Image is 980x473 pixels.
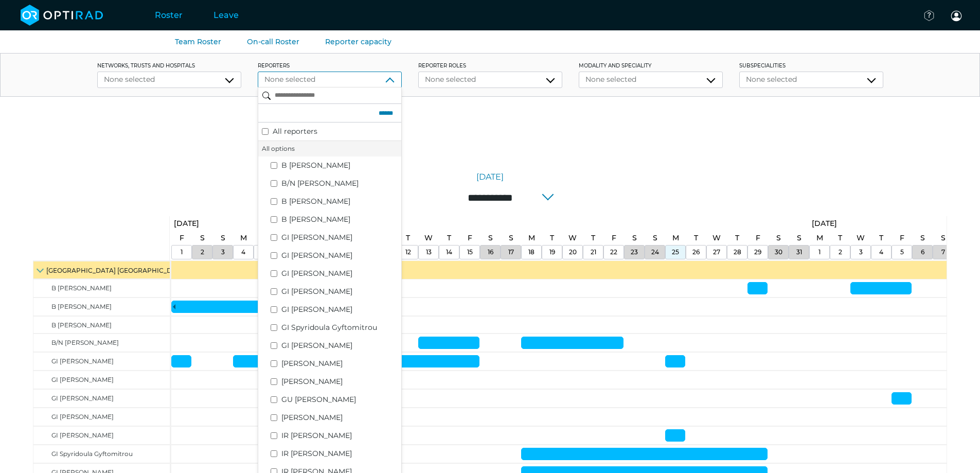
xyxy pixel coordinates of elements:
[506,246,516,259] a: August 17, 2025
[609,231,619,246] a: August 22, 2025
[854,231,867,246] a: September 3, 2025
[281,232,398,243] label: GI [PERSON_NAME]
[733,231,742,246] a: August 28, 2025
[403,231,413,246] a: August 12, 2025
[465,246,475,259] a: August 15, 2025
[731,246,744,259] a: August 28, 2025
[585,74,716,85] div: None selected
[281,196,398,207] label: B [PERSON_NAME]
[281,250,398,261] label: GI [PERSON_NAME]
[422,231,435,246] a: August 13, 2025
[198,231,207,246] a: August 2, 2025
[588,246,599,259] a: August 21, 2025
[425,74,556,85] div: None selected
[794,246,805,259] a: August 31, 2025
[710,246,723,259] a: August 27, 2025
[547,246,558,259] a: August 19, 2025
[281,376,398,387] label: [PERSON_NAME]
[281,340,398,351] label: GI [PERSON_NAME]
[281,268,398,279] label: GI [PERSON_NAME]
[752,246,764,259] a: August 29, 2025
[877,246,886,259] a: September 4, 2025
[403,246,414,259] a: August 12, 2025
[898,246,906,259] a: September 5, 2025
[51,450,133,458] span: GI Spyridoula Gyftomitrou
[258,62,402,69] label: Reporters
[794,231,804,246] a: August 31, 2025
[198,246,207,259] a: August 2, 2025
[566,246,579,259] a: August 20, 2025
[465,231,475,246] a: August 15, 2025
[486,231,495,246] a: August 16, 2025
[628,246,640,259] a: August 23, 2025
[918,231,928,246] a: September 6, 2025
[104,74,235,85] div: None selected
[814,231,826,246] a: September 1, 2025
[281,178,398,189] label: B/N [PERSON_NAME]
[589,231,598,246] a: August 21, 2025
[21,5,103,26] img: brand-opti-rad-logos-blue-and-white-d2f68631ba2948856bd03f2d395fb146ddc8fb01b4b6e9315ea85fa773367...
[650,231,660,246] a: August 24, 2025
[175,37,221,46] a: Team Roster
[258,141,401,156] li: All options
[219,246,227,259] a: August 3, 2025
[566,231,579,246] a: August 20, 2025
[918,246,927,259] a: September 6, 2025
[939,246,948,259] a: September 7, 2025
[630,231,639,246] a: August 23, 2025
[239,246,248,259] a: August 4, 2025
[51,284,112,292] span: B [PERSON_NAME]
[177,231,187,246] a: August 1, 2025
[281,304,398,315] label: GI [PERSON_NAME]
[247,37,299,46] a: On-call Roster
[690,246,702,259] a: August 26, 2025
[281,430,398,441] label: IR [PERSON_NAME]
[526,231,538,246] a: August 18, 2025
[51,303,112,310] span: B [PERSON_NAME]
[772,246,785,259] a: August 30, 2025
[423,246,434,259] a: August 13, 2025
[264,74,395,85] div: None selected
[835,231,845,246] a: September 2, 2025
[672,248,679,256] span: 25
[97,62,241,69] label: networks, trusts and hospitals
[444,231,454,246] a: August 14, 2025
[608,246,620,259] a: August 22, 2025
[281,394,398,405] label: GU [PERSON_NAME]
[816,246,823,259] a: September 1, 2025
[281,322,398,333] label: GI Spyridoula Gyftomitrou
[51,321,112,329] span: B [PERSON_NAME]
[739,62,883,69] label: Subspecialities
[547,231,557,246] a: August 19, 2025
[51,357,114,365] span: GI [PERSON_NAME]
[443,246,455,259] a: August 14, 2025
[281,358,398,369] label: [PERSON_NAME]
[51,394,114,402] span: GI [PERSON_NAME]
[526,246,537,259] a: August 18, 2025
[218,231,228,246] a: August 3, 2025
[691,231,701,246] a: August 26, 2025
[51,376,114,383] span: GI [PERSON_NAME]
[897,231,907,246] a: September 5, 2025
[281,412,398,423] label: [PERSON_NAME]
[877,231,886,246] a: September 4, 2025
[857,246,865,259] a: September 3, 2025
[281,160,398,171] label: B [PERSON_NAME]
[710,231,723,246] a: August 27, 2025
[46,267,187,274] span: [GEOGRAPHIC_DATA] [GEOGRAPHIC_DATA]
[51,339,119,346] span: B/N [PERSON_NAME]
[281,286,398,297] label: GI [PERSON_NAME]
[506,231,516,246] a: August 17, 2025
[649,246,662,259] a: August 24, 2025
[746,74,877,85] div: None selected
[273,126,398,137] label: All reporters
[579,62,723,69] label: Modality and Speciality
[809,216,840,231] a: September 1, 2025
[171,216,202,231] a: August 1, 2025
[669,246,682,259] a: August 25, 2025
[670,231,682,246] a: August 25, 2025
[178,246,185,259] a: August 1, 2025
[238,231,250,246] a: August 4, 2025
[836,246,845,259] a: September 2, 2025
[476,171,504,183] a: [DATE]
